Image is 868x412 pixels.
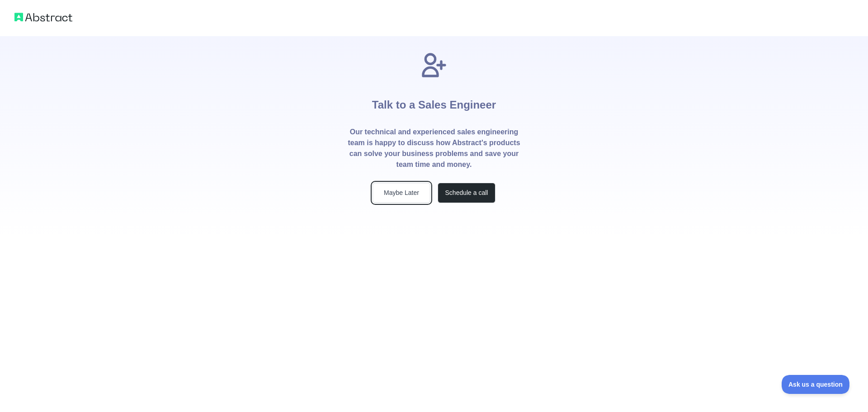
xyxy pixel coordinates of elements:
[347,127,521,170] p: Our technical and experienced sales engineering team is happy to discuss how Abstract's products ...
[438,183,495,203] button: Schedule a call
[14,11,72,24] img: Abstract logo
[373,183,430,203] button: Maybe Later
[372,80,496,127] h1: Talk to a Sales Engineer
[782,375,850,394] iframe: Toggle Customer Support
